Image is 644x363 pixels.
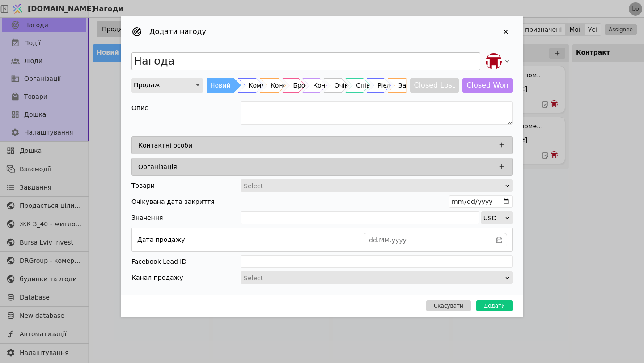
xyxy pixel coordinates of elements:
[137,233,185,246] div: Дата продажу
[131,255,186,268] div: Facebook Lead ID
[244,272,504,284] div: Select
[131,179,155,192] div: Товари
[293,78,313,93] div: Бронь
[313,78,344,93] div: Контракт
[410,78,459,93] button: Closed Lost
[131,271,183,284] div: Канал продажу
[271,78,315,93] div: Консультація
[249,78,288,93] div: Комунікація
[131,52,480,70] input: Ім'я
[377,78,406,93] div: Рієлтори
[426,300,471,311] button: Скасувати
[496,237,502,243] svg: calender simple
[483,212,504,224] div: USD
[486,53,502,69] img: bo
[138,162,177,172] p: Організація
[131,211,163,224] span: Значення
[398,78,440,93] div: Запрошення
[121,16,523,317] div: Add Opportunity
[210,78,231,93] div: Новий
[364,234,492,246] input: dd.MM.yyyy
[131,101,241,114] div: Опис
[138,141,192,150] p: Контактні особи
[131,195,215,208] div: Очікувана дата закриття
[462,78,513,93] button: Closed Won
[134,79,195,91] div: Продаж
[334,78,371,93] div: Очікування
[476,300,513,311] button: Додати
[149,26,206,37] h2: Додати нагоду
[356,78,390,93] div: Співпраця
